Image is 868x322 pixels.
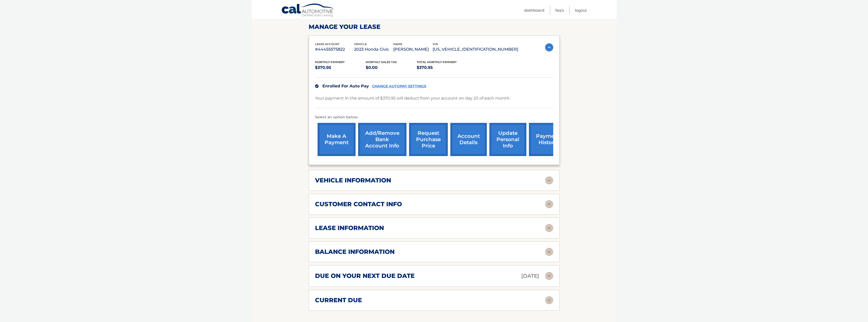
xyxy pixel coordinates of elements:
h2: lease information [315,224,384,232]
img: accordion-rest.svg [545,176,553,184]
a: account details [450,123,487,156]
p: #44455575822 [315,46,354,53]
p: [PERSON_NAME] [393,46,433,53]
a: request purchase price [409,123,448,156]
p: [DATE] [521,272,539,280]
a: make a payment [318,123,356,156]
h2: balance information [315,248,395,256]
h2: vehicle information [315,177,391,184]
a: payment history [529,123,567,156]
img: check.svg [315,84,319,88]
a: CHANGE AUTOPAY SETTINGS [372,84,426,88]
a: update personal info [489,123,526,156]
a: Dashboard [524,6,544,14]
p: $370.95 [315,64,366,71]
p: Your payment in the amount of $370.95 will deduct from your account on day 20 of each month. [315,95,510,102]
h2: Manage Your Lease [309,23,560,31]
a: FAQ's [555,6,564,14]
span: lease account [315,42,340,46]
a: Logout [575,6,587,14]
span: vehicle [354,42,367,46]
img: accordion-rest.svg [545,272,553,280]
h2: customer contact info [315,200,402,208]
p: 2023 Honda Civic [354,46,393,53]
img: accordion-active.svg [545,43,553,51]
span: name [393,42,402,46]
a: Add/Remove bank account info [358,123,407,156]
img: accordion-rest.svg [545,224,553,232]
span: Monthly sales Tax [366,60,397,64]
img: accordion-rest.svg [545,296,553,304]
img: accordion-rest.svg [545,200,553,208]
img: accordion-rest.svg [545,248,553,256]
span: Monthly Payment [315,60,345,64]
span: Enrolled For Auto Pay [322,84,369,88]
h2: current due [315,296,362,304]
p: Select an option below: [315,114,553,120]
a: Cal Automotive [281,3,335,18]
p: $0.00 [366,64,417,71]
p: $370.95 [417,64,468,71]
span: Total Monthly Payment [417,60,457,64]
h2: due on your next due date [315,272,415,280]
p: [US_VEHICLE_IDENTIFICATION_NUMBER] [433,46,518,53]
span: vin [433,42,438,46]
